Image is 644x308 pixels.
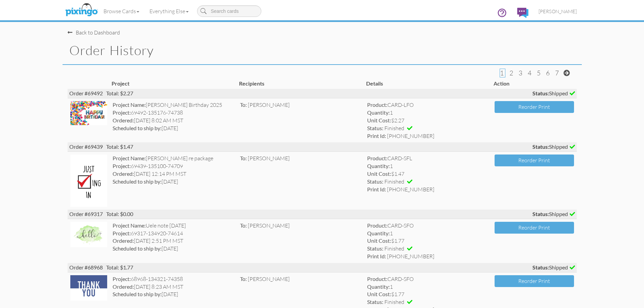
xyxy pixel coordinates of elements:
[367,237,489,245] div: $1.77
[106,264,133,270] span: Total: $1.77
[113,109,235,117] div: 69492-135176-74738
[367,299,383,305] strong: Status:
[367,117,391,123] strong: Unit Cost:
[532,90,575,97] span: Shipped
[113,109,131,116] strong: Project:
[98,3,144,20] a: Browse Cards
[68,29,120,37] div: Back to Dashboard
[367,222,489,230] div: CARD-SFO
[70,155,108,207] img: 135100-1-1756322001804-d1e165c0df34f39e-qa.jpg
[367,222,387,229] strong: Product:
[113,222,146,229] strong: Project Name:
[364,78,492,89] th: Details
[367,283,390,290] strong: Quantity:
[113,290,235,298] div: [DATE]
[367,170,489,178] div: $1.47
[519,69,522,77] span: 3
[197,5,261,17] input: Search cards
[113,163,131,169] strong: Project:
[384,125,404,132] span: Finished
[367,178,383,185] strong: Status:
[70,275,108,301] img: 134321-1-1754061774872-8916ab6668acc086-qa.jpg
[532,264,575,271] span: Shipped
[517,8,528,18] img: comments.svg
[532,143,549,150] strong: Status:
[539,8,577,14] span: [PERSON_NAME]
[237,78,365,89] th: Recipients
[113,170,134,177] strong: Ordered:
[113,230,131,236] strong: Project:
[492,78,577,89] th: Action
[113,237,235,245] div: [DATE] 2:51 PM MST
[367,125,383,131] strong: Status:
[68,22,577,37] nav-back: Dashboard
[495,101,574,113] button: Reorder Print
[367,155,387,161] strong: Product:
[113,245,235,253] div: [DATE]
[367,290,489,298] div: $1.77
[248,155,290,162] span: [PERSON_NAME]
[248,222,290,229] span: [PERSON_NAME]
[546,69,550,77] span: 6
[106,90,133,96] span: Total: $2.27
[248,276,290,282] span: [PERSON_NAME]
[367,186,386,192] strong: Print Id:
[113,125,162,131] strong: Scheduled to ship by:
[240,155,247,161] span: To:
[367,133,386,139] strong: Print Id:
[113,117,235,124] div: [DATE] 8:02 AM MST
[532,211,549,217] strong: Status:
[110,78,237,89] th: Project
[495,222,574,234] button: Reorder Print
[113,283,134,290] strong: Ordered:
[68,210,577,219] div: Order #69317
[64,2,99,19] img: pixingo logo
[532,143,575,151] span: Shipped
[68,89,577,98] div: Order #69492
[367,230,489,237] div: 1
[367,245,383,252] strong: Status:
[367,230,390,236] strong: Quantity:
[495,275,574,287] button: Reorder Print
[113,178,235,186] div: [DATE]
[113,275,235,283] div: 68968-134321-74358
[532,264,549,270] strong: Status:
[113,245,162,252] strong: Scheduled to ship by:
[113,170,235,178] div: [DATE] 12:14 PM MST
[532,210,575,218] span: Shipped
[533,3,582,20] a: [PERSON_NAME]
[70,222,108,247] img: 134920-1-1755726657780-7bceb9755e16ee74-qa.jpg
[113,276,131,282] strong: Project:
[384,245,404,252] span: Finished
[106,211,133,217] span: Total: $0.00
[367,170,391,177] strong: Unit Cost:
[367,155,489,162] div: CARD-SFL
[384,299,404,305] span: Finished
[367,117,489,124] div: $2.27
[555,69,559,77] span: 7
[367,276,387,282] strong: Product:
[240,222,247,229] span: To:
[113,237,134,244] strong: Ordered:
[367,253,386,259] strong: Print Id:
[367,109,390,116] strong: Quantity:
[113,155,235,162] div: [PERSON_NAME] re package
[68,263,577,272] div: Order #68968
[367,291,391,297] strong: Unit Cost:
[248,101,290,108] span: [PERSON_NAME]
[144,3,194,20] a: Everything Else
[367,162,489,170] div: 1
[495,155,574,166] button: Reorder Print
[113,117,134,123] strong: Ordered:
[532,90,549,96] strong: Status:
[113,101,146,108] strong: Project Name:
[113,101,235,109] div: [PERSON_NAME] Birthday 2025
[528,69,531,77] span: 4
[113,291,162,297] strong: Scheduled to ship by:
[367,283,489,291] div: 1
[367,101,387,108] strong: Product:
[367,109,489,117] div: 1
[240,101,247,108] span: To:
[69,43,582,57] h1: Order History
[240,276,247,282] span: To:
